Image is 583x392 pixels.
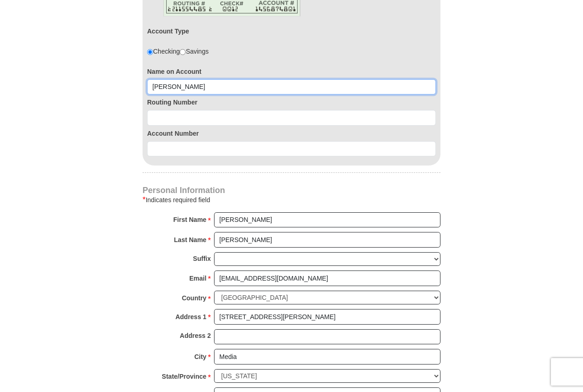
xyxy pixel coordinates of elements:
strong: Address 2 [180,329,211,342]
strong: First Name [173,213,206,226]
strong: State/Province [162,370,206,383]
label: Routing Number [147,98,436,107]
strong: Country [182,292,207,304]
label: Account Number [147,129,436,138]
label: Account Type [147,27,189,36]
h4: Personal Information [143,187,440,194]
strong: Address 1 [176,310,207,323]
strong: Last Name [174,233,207,246]
strong: Email [189,272,206,285]
label: Name on Account [147,67,436,76]
strong: City [194,350,206,363]
strong: Suffix [193,252,211,265]
div: Checking Savings [147,47,209,56]
div: Indicates required field [143,194,440,205]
